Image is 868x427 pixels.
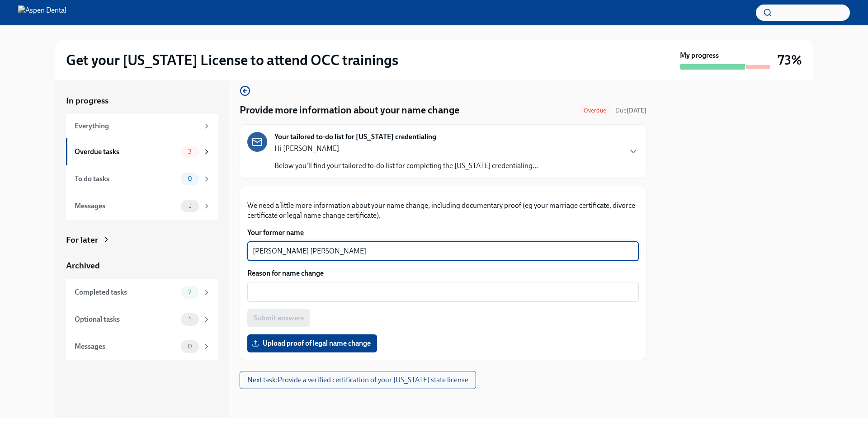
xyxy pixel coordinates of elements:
div: Messages [75,342,177,352]
div: Completed tasks [75,287,177,297]
span: 1 [183,316,197,323]
p: Hi [PERSON_NAME] [274,144,538,154]
textarea: [PERSON_NAME] [PERSON_NAME] [253,246,633,257]
div: To do tasks [75,174,177,184]
span: 7 [183,289,197,296]
h2: Get your [US_STATE] License to attend OCC trainings [66,51,398,69]
strong: [DATE] [627,107,646,114]
a: To do tasks0 [66,165,218,192]
div: Overdue tasks [75,147,177,157]
div: For later [66,234,98,246]
label: Reason for name change [247,268,639,278]
span: 3 [183,148,197,155]
label: Your former name [247,228,639,238]
a: In progress [66,95,218,107]
p: Below you'll find your tailored to-do list for completing the [US_STATE] credentialing... [274,161,538,171]
span: Due [615,107,646,114]
a: For later [66,234,218,246]
a: Messages1 [66,192,218,220]
span: 0 [182,175,198,182]
span: March 30th, 2025 08:00 [615,106,646,115]
strong: My progress [680,51,719,61]
span: Overdue [578,107,612,114]
a: Everything [66,114,218,138]
a: Messages0 [66,333,218,360]
a: Overdue tasks3 [66,138,218,165]
span: Upload proof of legal name change [254,339,371,348]
a: Completed tasks7 [66,279,218,306]
p: We need a little more information about your name change, including documentary proof (eg your ma... [247,201,639,221]
div: Messages [75,201,177,211]
span: 1 [183,202,197,209]
div: Everything [75,121,199,131]
a: Archived [66,260,218,272]
label: Upload proof of legal name change [247,334,377,352]
span: Next task : Provide a verified certification of your [US_STATE] state license [247,375,468,385]
img: Aspen Dental [18,5,66,20]
h3: 73% [778,52,802,68]
a: Optional tasks1 [66,306,218,333]
button: Next task:Provide a verified certification of your [US_STATE] state license [240,371,476,389]
strong: Your tailored to-do list for [US_STATE] credentialing [274,132,436,142]
h4: Provide more information about your name change [240,103,459,117]
div: Optional tasks [75,314,177,324]
span: 0 [182,343,198,350]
